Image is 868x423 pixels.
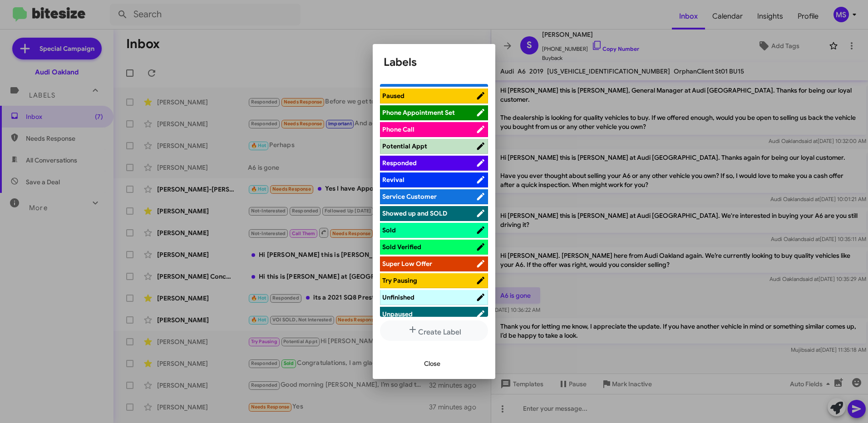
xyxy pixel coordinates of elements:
span: Close [424,355,440,372]
button: Close [417,355,448,372]
span: Paused [382,92,404,100]
span: Phone Call [382,125,414,133]
span: Super Low Offer [382,260,432,268]
span: Revival [382,176,404,184]
span: Sold [382,226,396,234]
span: Service Customer [382,192,437,201]
button: Create Label [380,320,488,341]
span: Responded [382,159,417,167]
span: Try Pausing [382,276,417,285]
span: Potential Appt [382,142,427,150]
span: Showed up and SOLD [382,209,447,217]
h1: Labels [384,55,484,69]
span: Phone Appointment Set [382,108,455,117]
span: Sold Verified [382,243,421,251]
span: Unfinished [382,293,414,301]
span: Unpaused [382,310,413,318]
